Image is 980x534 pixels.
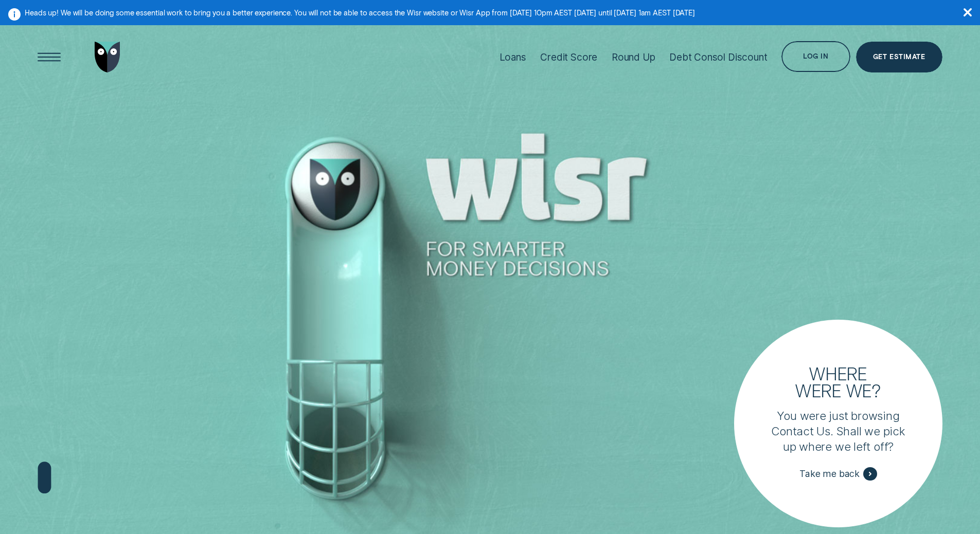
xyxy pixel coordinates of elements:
[669,51,767,63] div: Debt Consol Discount
[734,320,942,527] a: Where were we?You were just browsing Contact Us. Shall we pick up where we left off?Take me back
[95,42,120,72] img: Wisr
[34,42,65,72] button: Open Menu
[500,51,526,63] div: Loans
[856,42,942,72] a: Get Estimate
[500,23,526,91] a: Loans
[788,365,889,399] h3: Where were we?
[92,23,123,91] a: Go to home page
[540,23,597,91] a: Credit Score
[669,23,767,91] a: Debt Consol Discount
[781,41,850,72] button: Log in
[612,51,655,63] div: Round Up
[540,51,597,63] div: Credit Score
[799,468,860,480] span: Take me back
[612,23,655,91] a: Round Up
[770,408,907,454] p: You were just browsing Contact Us. Shall we pick up where we left off?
